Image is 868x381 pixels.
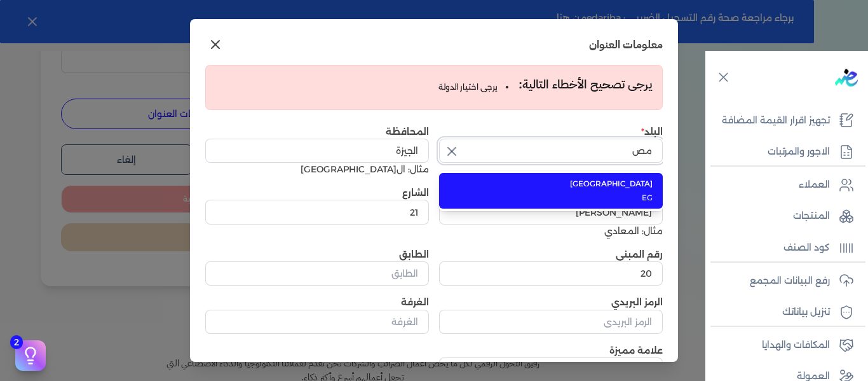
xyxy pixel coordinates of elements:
div: مثال: ال[GEOGRAPHIC_DATA] [205,163,429,176]
a: المكافات والهدايا [705,332,860,359]
a: تجهيز اقرار القيمة المضافة [705,107,860,134]
p: العملاء [799,177,830,193]
li: يرجى اختيار الدولة [438,81,508,93]
input: المحافظة [205,139,429,163]
label: الرمز البريدي [611,296,663,308]
span: 2 [10,335,23,349]
span: EG [465,192,653,204]
input: الشارع [205,200,429,224]
a: المنتجات [705,203,860,230]
a: رفع البيانات المجمع [705,268,860,294]
button: اختر البلد [439,139,663,168]
a: العملاء [705,172,860,198]
input: الرمز البريدي [439,310,663,334]
ul: اختر البلد [439,170,663,211]
input: المنطقة/المدينة [439,200,663,224]
p: تجهيز اقرار القيمة المضافة [722,113,830,129]
button: 2 [15,340,46,371]
input: رقم المبنى [439,261,663,286]
h4: يرجى تصحيح الأخطاء التالية: [519,76,652,94]
a: تنزيل بياناتك [705,299,860,326]
input: الغرفة [205,310,429,334]
label: علامة مميزة [609,345,663,356]
label: الطابق [399,249,429,260]
p: تنزيل بياناتك [782,304,830,321]
p: كود الصنف [783,240,830,256]
div: مثال: المعادي [439,225,663,238]
h3: معلومات العنوان [589,36,663,53]
label: رقم المبنى [616,249,663,260]
p: المكافات والهدايا [762,337,830,354]
input: الطابق [205,261,429,286]
a: كود الصنف [705,235,860,261]
p: الاجور والمرتبات [768,144,830,160]
img: logo [835,69,858,87]
p: المنتجات [793,208,830,225]
label: المحافظة [386,126,429,137]
p: رفع البيانات المجمع [750,273,830,289]
label: الشارع [402,187,429,198]
label: الغرفة [401,296,429,308]
label: البلد [641,126,663,137]
span: [GEOGRAPHIC_DATA] [465,178,653,190]
input: اختر البلد [439,139,663,163]
a: الاجور والمرتبات [705,139,860,165]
